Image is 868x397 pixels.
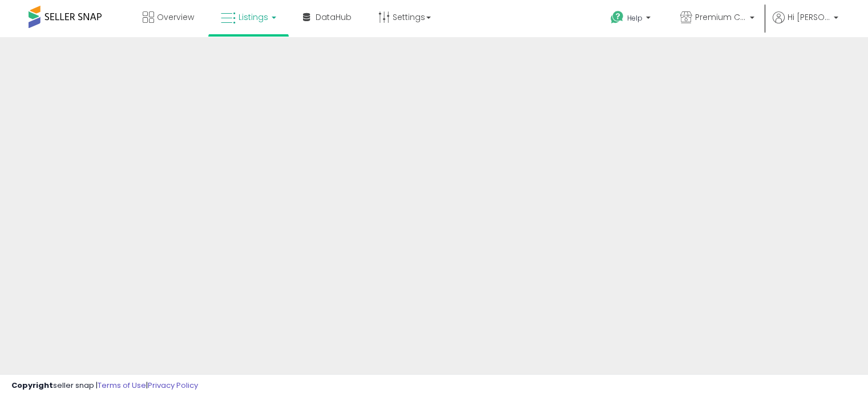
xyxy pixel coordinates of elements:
span: Premium Convenience [695,11,746,23]
span: DataHub [316,11,352,23]
div: seller snap | | [11,380,198,391]
span: Listings [239,11,268,23]
span: Help [627,13,643,23]
a: Hi [PERSON_NAME] [773,11,838,37]
a: Help [601,2,662,37]
i: Get Help [610,10,624,25]
a: Terms of Use [98,380,146,391]
span: Hi [PERSON_NAME] [788,11,830,23]
strong: Copyright [11,380,53,391]
a: Privacy Policy [148,380,198,391]
span: Overview [157,11,194,23]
